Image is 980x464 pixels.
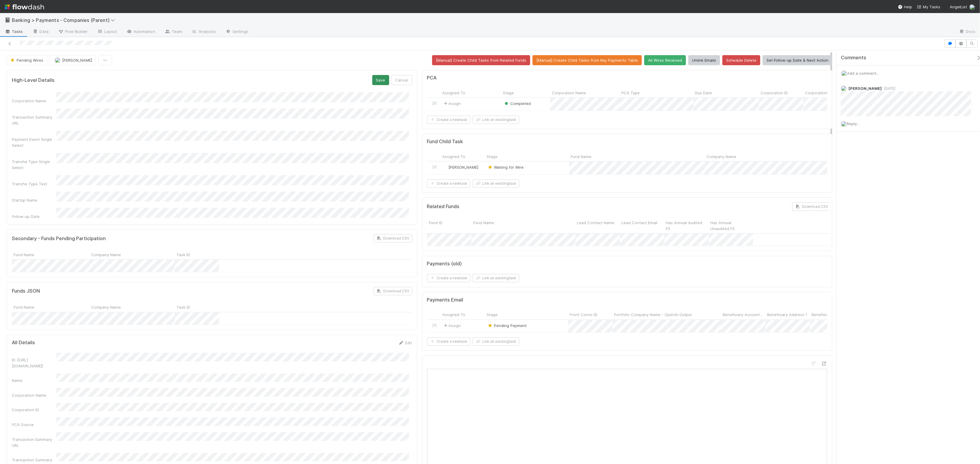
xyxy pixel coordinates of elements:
[841,70,847,76] img: avatar_c6c9a18c-a1dc-4048-8eac-219674057138.png
[552,90,586,96] span: Corporation Name
[487,164,524,170] div: Waiting for Wire
[374,234,412,243] button: Download CSV
[5,28,23,34] span: Tasks
[805,90,845,96] span: Corporation Matches
[442,154,465,160] span: Assigned To
[427,218,471,233] div: Fund ID
[503,101,531,106] span: Completed
[427,204,460,210] h5: Related Funds
[12,302,89,312] div: Fund Name
[175,302,219,312] div: Task ID
[841,55,866,61] span: Comments
[53,27,92,37] a: Flow Builder
[767,312,808,318] span: Beneficiary Address 1
[487,154,498,160] span: Stage
[847,71,879,76] span: Add a comment...
[898,4,912,10] div: Help
[707,154,737,160] span: Company Name
[427,261,462,267] h5: Payments (old)
[12,98,56,104] div: Corporation Name
[644,55,686,65] button: All Wires Received
[12,377,56,383] div: Name
[503,90,514,96] span: Stage
[917,4,940,9] span: My Tasks
[187,27,221,37] a: Analytics
[688,55,720,65] button: Unlink Emails
[12,114,56,126] div: Transaction Summary URL
[5,2,44,12] img: logo-inverted-e16ddd16eac7371096b0.svg
[12,136,56,148] div: Payment Event Single Select
[841,85,847,91] img: avatar_c6c9a18c-a1dc-4048-8eac-219674057138.png
[12,159,56,170] div: Tranche Type Single Select
[487,165,524,170] span: Waiting for Wire
[443,101,461,106] span: Assign
[841,121,847,127] img: avatar_c6c9a18c-a1dc-4048-8eac-219674057138.png
[571,154,592,160] span: Fund Name
[12,436,56,448] div: Transaction Summary URL
[473,116,519,124] button: Link an existingtask
[695,90,712,96] span: Due Date
[709,218,753,233] div: Has Annual Unaudited FS
[12,250,89,259] div: Fund Name
[849,86,882,91] span: [PERSON_NAME]
[49,55,96,65] button: [PERSON_NAME]
[443,323,461,329] span: Assign
[575,218,620,233] div: Lead Contact Name
[5,17,11,23] span: 📓
[427,116,470,124] button: Create a newtask
[950,4,967,9] span: AngelList
[570,312,598,318] span: Front Convo ID
[160,27,187,37] a: Team
[9,58,43,63] span: Pending Wires
[442,90,465,96] span: Assigned To
[12,197,56,203] div: Startup Name
[62,58,92,63] span: [PERSON_NAME]
[12,213,56,219] div: Follow-up Date
[792,202,831,211] button: Download CSV
[487,312,498,318] span: Stage
[664,218,709,233] div: Has Annual Audited FS
[54,57,60,63] img: avatar_c6c9a18c-a1dc-4048-8eac-219674057138.png
[427,337,470,346] button: Create a newtask
[882,86,895,91] span: [DATE]
[471,218,575,233] div: Fund Name
[620,218,664,233] div: Lead Contact Email
[58,28,88,34] span: Flow Builder
[28,27,53,37] a: Data
[969,4,975,10] img: avatar_c6c9a18c-a1dc-4048-8eac-219674057138.png
[12,357,56,369] div: ID ([URL][DOMAIN_NAME])
[12,17,118,23] span: Banking > Payments - Companies (Parent)
[372,75,389,85] button: Save
[427,179,470,188] button: Create a newtask
[487,323,527,328] span: Pending Payment
[374,287,412,295] button: Download CSV
[221,27,253,37] a: Settings
[763,55,832,65] button: Set Follow-up Date & Next Action
[532,55,642,65] button: [Manual] Create Child Tasks from Key Payments Table
[847,121,859,126] span: Reply...
[175,250,219,259] div: Task ID
[723,312,764,318] span: Beneficiary Account Name
[12,181,56,187] div: Tranche Type Text
[442,312,465,318] span: Assigned To
[122,27,160,37] a: Automation
[12,288,40,294] h5: Funds JSON
[614,312,692,318] span: Portfolio Company Name - OpenAI Output
[473,337,519,346] button: Link an existingtask
[12,77,54,83] h5: High-Level Details
[487,323,527,329] div: Pending Payment
[449,165,479,170] span: [PERSON_NAME]
[503,101,531,106] div: Completed
[12,407,56,413] div: Corporation ID
[398,340,412,345] a: Edit
[89,302,175,312] div: Company Name
[443,165,448,170] img: avatar_c6c9a18c-a1dc-4048-8eac-219674057138.png
[443,164,479,170] div: [PERSON_NAME]
[812,312,853,318] span: Beneficiary Address 2
[12,392,56,398] div: Corporation Name
[432,55,530,65] button: [Manual] Create Child Tasks from Related Funds
[392,75,412,85] button: Cancel
[473,179,519,188] button: Link an existingtask
[92,27,122,37] a: Layout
